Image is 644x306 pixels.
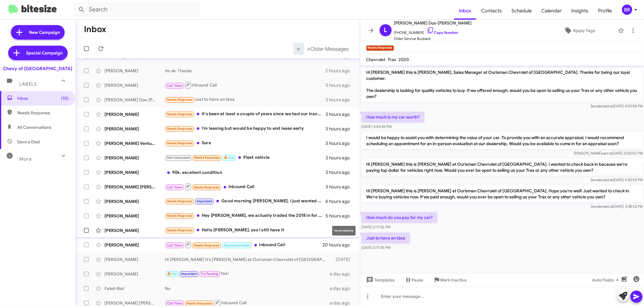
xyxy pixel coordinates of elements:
div: [PERSON_NAME] [104,271,165,277]
span: Chevrolet [366,57,386,62]
div: 20 hours ago [322,242,355,248]
span: said at [602,104,613,108]
span: 2020 [399,57,409,62]
div: More options [332,226,356,236]
span: Needs Response [194,156,220,160]
a: Inbox [454,2,476,20]
span: Needs Response [167,98,193,102]
a: Schedule [507,2,537,20]
div: a day ago [330,300,355,306]
div: [PERSON_NAME] [104,242,165,248]
a: New Campaign [11,25,65,40]
span: [PHONE_NUMBER] [394,27,472,36]
span: Call Them [167,301,183,305]
div: Hey [PERSON_NAME], we actually traded the 2018 in for a '22 Suburban. 60K miles [165,212,325,219]
div: [PERSON_NAME] [104,155,165,161]
div: [PERSON_NAME] [104,68,165,74]
div: [PERSON_NAME] [104,227,165,233]
div: [PERSON_NAME] [PERSON_NAME] [104,184,165,190]
div: Just to have an idea [165,96,325,103]
span: [PERSON_NAME] Dos-[PERSON_NAME] [394,19,472,27]
input: Search [73,2,200,17]
div: Sure [165,140,325,147]
span: Needs Response [167,127,193,131]
div: [PERSON_NAME] [104,169,165,175]
p: Just to have an idea [361,233,410,243]
div: [PERSON_NAME] [104,198,165,204]
span: Older Messages [311,46,349,52]
a: Insights [566,2,593,20]
span: [DATE] 5:17:35 PM [361,245,390,250]
span: Special Campaign [26,50,63,56]
button: Templates [360,275,400,285]
span: Templates [365,275,395,285]
span: Call Them [167,243,183,247]
span: [DATE] 5:17:26 PM [361,225,390,229]
div: [DATE] [331,256,355,262]
p: Hi [PERSON_NAME] this is [PERSON_NAME] at Ourisman Chevrolet of [GEOGRAPHIC_DATA]. Hope you're we... [361,185,643,202]
span: More [19,156,32,162]
div: [PERSON_NAME] [104,256,165,262]
a: Special Campaign [8,46,68,60]
span: Needs Response [187,301,212,305]
span: All Conversations [17,124,51,130]
div: [PERSON_NAME] [104,126,165,132]
p: I would be happy to assist you with determining the value of your car. To provide you with an acc... [361,132,643,149]
div: I'm leasing but would be happy to end lease early [165,125,325,132]
div: 3 hours ago [325,169,355,175]
button: BR [617,5,637,15]
button: Previous [293,43,304,55]
button: Mark Inactive [428,275,472,285]
span: Try Pausing [201,272,218,276]
div: BR [622,5,632,15]
div: 2 hours ago [325,68,355,74]
span: Needs Response [167,199,193,203]
span: Auto Fields [592,275,621,285]
p: How much is my car worth? [361,112,425,122]
span: Not-Interested [167,156,190,160]
span: Profile [593,2,617,20]
div: a day ago [330,285,355,291]
span: Important [197,199,212,203]
span: Sender [DATE] 4:30:53 PM [591,177,643,182]
span: Needs Response [167,141,193,145]
div: Hi [PERSON_NAME] it's [PERSON_NAME] at Ourisman Chevrolet of [GEOGRAPHIC_DATA]. Just wanted to fo... [165,256,331,262]
div: [PERSON_NAME] Dos-[PERSON_NAME] [104,97,165,103]
span: Apply Tags [573,25,595,36]
button: Next [304,43,353,55]
span: [PERSON_NAME] [DATE] 5:02:50 PM [574,151,643,155]
div: 3 hours ago [325,140,355,146]
span: Needs Response [194,185,219,189]
div: Chevy of [GEOGRAPHIC_DATA] [3,66,72,72]
span: (10) [61,95,69,101]
div: 3 hours ago [325,155,355,161]
div: a day ago [330,271,355,277]
a: Calendar [537,2,566,20]
div: Inbound Call [165,241,322,249]
div: Hello [PERSON_NAME], yes I still have it [165,227,331,234]
span: Needs Response [167,112,193,116]
span: « [297,45,300,53]
span: Sender [DATE] 4:38:52 PM [591,204,643,209]
div: Good morning [PERSON_NAME]. I just wanted to check back in with you and see if you are still inte... [165,198,325,205]
div: Inbound Call [165,81,325,89]
span: Older Service Buyback [394,36,472,42]
div: 3 hours ago [325,184,355,190]
span: Needs Response [194,243,219,247]
span: Appointment Set [223,243,250,247]
p: How much do you pay for my car? [361,212,437,223]
span: Trax [388,57,396,62]
span: [DATE] 4:54:45 PM [361,124,392,129]
span: Sender [DATE] 4:52:58 PM [591,104,643,108]
span: said at [602,151,612,155]
div: It's been at least a couple of years since we had our traverse. I have a 2015 Mazda 3 that in the... [165,111,325,118]
span: » [307,45,311,53]
span: Pause [412,275,424,285]
span: Needs Response [17,110,69,116]
button: Auto Fields [587,275,626,285]
span: said at [602,177,613,182]
nav: Page navigation example [294,43,353,55]
span: Contacts [476,2,507,20]
button: Apply Tags [543,25,615,36]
